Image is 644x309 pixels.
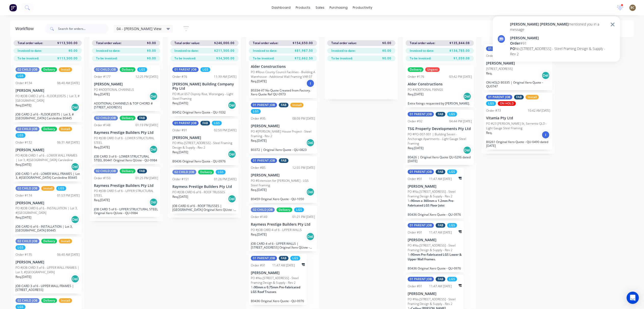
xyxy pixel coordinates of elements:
[306,188,314,196] div: Del
[251,103,277,107] div: 01 PARENT JOB
[251,116,266,121] div: Order #95
[484,93,552,150] div: 01 PARENT JOBFABInstallLGSON HOLDOrder #7310:42 AM [DATE]Vitamia Pty LtdPO #23 [PERSON_NAME] St, ...
[272,263,295,268] div: 11:47 AM [DATE]
[251,242,315,249] p: JOB CARD 4 of 6 - UPPER WALLS | [STREET_ADDRESS] Original Xero QUote - QU-0984
[463,146,471,154] div: Del
[251,79,267,84] p: Req. [DATE]
[251,222,315,227] p: Raymess Prestige Builders Pty Ltd
[510,35,607,41] div: [PERSON_NAME]
[408,230,422,235] div: Order #91
[71,103,79,111] div: Del
[510,46,515,51] span: PO
[18,56,39,61] span: To be invoiced:
[382,48,391,53] span: $0.00
[447,277,457,281] div: LGS
[406,168,464,219] div: 01 PARENT JOBFABLGSOrder #9111:47 AM [DATE][PERSON_NAME]PO #No.[STREET_ADDRESS] - Steel Framing D...
[94,123,111,127] div: Order #148
[135,74,158,79] div: 12:25 PM [DATE]
[290,103,304,107] div: Install
[94,184,158,188] p: Raymess Prestige Builders Pty Ltd
[172,110,237,114] p: B0452 Original Xero Quote - QU-1032
[251,188,267,192] p: Req. [DATE]
[15,26,36,32] div: Workflow
[135,123,158,127] div: 01:19 PM [DATE]
[627,292,639,304] div: Open Intercom Messenger
[498,101,516,106] div: ON HOLD
[57,252,80,257] div: 06:40 AM [DATE]
[228,195,236,203] div: Del
[251,65,315,69] p: Alder Constructions
[408,82,472,86] p: Alder Constructions
[41,186,54,191] div: Install
[57,56,78,61] span: $113,500.00
[94,101,158,109] p: ADDITIONAL CHANNELS & TOP CHORD #[STREET_ADDRESS]
[92,65,160,111] div: 02 CHILD JOBDeliveryLGSOrder #17712:25 PM [DATE][PERSON_NAME]PO #ADDITIONAL CHANNELSReq.[DATE]Del...
[172,141,237,150] p: PO #No.[STREET_ADDRESS] - Steel Framing Design & Supply - Rev 2
[16,127,39,131] div: 02 CHILD JOB
[94,87,134,92] p: PO #ADDITIONAL CHANNELS
[408,266,462,270] p: B0436 Original Xero Quote - QU-0976
[486,108,501,113] div: Order #73
[172,185,237,189] p: Raymess Prestige Builders Pty Ltd
[41,239,57,243] div: Delivery
[249,205,317,251] div: 02 CHILD JOBDeliveryLGSOrder #14901:21 PM [DATE]Raymess Prestige Builders Pty LtdPO #JOB CARD 4 o...
[408,238,462,242] p: [PERSON_NAME]
[293,4,313,11] div: products
[147,48,156,53] span: $0.00
[327,4,350,11] div: purchasing
[313,4,327,11] div: sales
[92,167,160,217] div: 02 CHILD JOBDeliveryFABOrder #15001:25 PM [DATE]Raymess Prestige Builders Pty LtdPO #JOB CARD 5 o...
[295,48,313,53] span: $81,987.50
[293,41,313,45] span: $154,650.00
[408,87,443,92] p: PO #ADDITIONAL FIXINGS
[172,92,237,101] p: PO #Lot 657 Osprey Rise, Worongary - Light Steel Framing
[149,145,158,153] div: Del
[331,48,355,53] span: Invoiced to date:
[198,170,214,174] div: Delivery
[510,41,520,46] span: Order
[172,136,237,140] p: [PERSON_NAME]
[16,81,32,85] div: Order #134
[71,215,79,224] div: Del
[526,95,539,99] div: Install
[410,41,435,45] span: Total order value:
[172,190,225,195] p: PO #JOB CARD 6 of 6 - ROOF TRUSSES
[16,225,80,232] p: JOB CARD 6 of 6 - INSTALLATION | Lot 3, [GEOGRAPHIC_DATA] B0445
[306,79,314,87] div: I
[16,74,25,78] div: LGS
[408,297,462,306] p: PO #No.[STREET_ADDRESS] - Steel Framing Design & Supply - Rev 2
[408,74,424,79] div: Order #176
[486,116,550,120] p: Vitamia Pty Ltd
[331,56,353,61] span: To be invoiced:
[172,74,187,79] div: Order #76
[68,48,78,53] span: $0.00
[429,177,452,181] div: 11:47 AM [DATE]
[408,199,411,203] span: 1 x
[306,233,314,241] div: Del
[631,5,635,10] span: BC
[13,184,82,235] div: 02 CHILD JOBInstallLGSOrder #17401:53 PM [DATE][PERSON_NAME]PO #JOB CARD 6 of 6 - INSTALLATION | ...
[408,101,472,105] p: Extra fixings requested by [PERSON_NAME].
[449,119,472,124] div: 04:44 PM [DATE]
[454,56,470,61] span: $1,059.08
[16,112,80,120] p: JOB CARD 2 of 6 - FLOOR JOISTS | Lot 3, #[GEOGRAPHIC_DATA] Carsledine B0445
[16,94,80,103] p: PO #JOB CARD 2 of 6 - FLOOR JOISTS | Lot 3, #[GEOGRAPHIC_DATA]
[251,109,261,114] div: LGS
[59,298,72,303] div: Install
[94,131,158,135] p: Raymess Prestige Builders Pty Ltd
[16,298,39,303] div: 02 CHILD JOB
[56,186,66,191] div: LGS
[170,65,239,116] div: 01 PARENT JOBLGSOrder #7611:39 AM [DATE][PERSON_NAME] Building Company Pty LtdPO #Lot 657 Osprey ...
[249,156,317,203] div: 01 PARENT JOBFABOrder #8512:55 PM [DATE][PERSON_NAME]PO #Extension for [PERSON_NAME] - LGS Steel ...
[408,92,423,97] p: Req. [DATE]
[249,254,307,305] div: 01 PARENT JOBFABLGSOrder #9111:47 AM [DATE][PERSON_NAME]PO #No.[STREET_ADDRESS] - Steel Framing D...
[251,124,315,128] p: [PERSON_NAME]
[59,127,72,131] div: Install
[436,112,445,117] div: FAB
[251,215,267,219] div: Order #149
[269,4,293,11] a: dashboard
[277,208,292,212] div: Delivery
[172,204,237,212] p: JOB CARD 6 of 6 - ROOF TRUSSES | [GEOGRAPHIC_DATA] Original Xero QUote - QU-0984
[408,284,422,289] div: Order #91
[214,177,237,182] div: 01:26 PM [DATE]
